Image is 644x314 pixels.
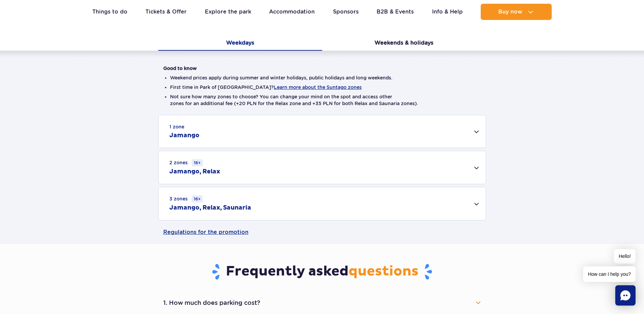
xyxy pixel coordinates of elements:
[274,84,362,90] button: Learn more about the Suntago zones
[163,295,481,310] button: 1. How much does parking cost?
[614,249,636,264] span: Hello!
[158,37,322,51] button: Weekdays
[163,220,481,244] a: Regulations for the promotion
[333,4,359,20] a: Sponsors
[169,123,184,130] small: 1 zone
[432,4,463,20] a: Info & Help
[498,9,522,15] span: Buy now
[192,195,203,202] small: 16+
[322,37,486,51] button: Weekends & holidays
[170,74,474,81] li: Weekend prices apply during summer and winter holidays, public holidays and long weekends.
[169,159,203,166] small: 2 zones
[170,93,474,107] li: Not sure how many zones to choose? You can change your mind on the spot and access other zones fo...
[615,285,636,306] div: Chat
[583,266,636,282] span: How can I help you?
[269,4,315,20] a: Accommodation
[169,204,251,212] h2: Jamango, Relax, Saunaria
[481,4,552,20] button: Buy now
[170,84,474,91] li: First time in Park of [GEOGRAPHIC_DATA]?
[205,4,251,20] a: Explore the park
[169,131,199,140] h2: Jamango
[169,195,203,202] small: 3 zones
[192,159,203,166] small: 16+
[349,263,419,280] span: questions
[169,168,220,176] h2: Jamango, Relax
[92,4,127,20] a: Things to do
[163,66,197,71] strong: Good to know
[377,4,414,20] a: B2B & Events
[163,263,481,281] h3: Frequently asked
[145,4,187,20] a: Tickets & Offer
